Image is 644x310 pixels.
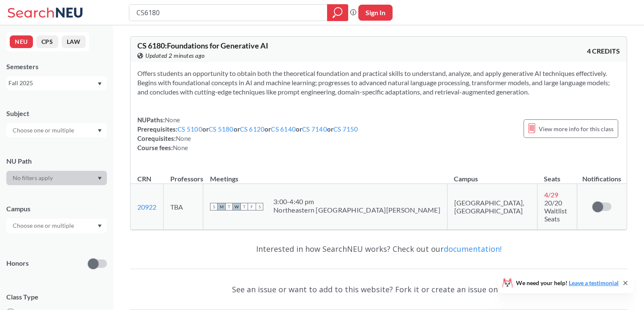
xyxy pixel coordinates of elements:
[447,166,537,184] th: Campus
[8,78,97,88] div: Fall 2025
[164,166,203,184] th: Professors
[225,203,233,210] span: T
[444,244,502,254] a: documentation!
[130,237,627,261] div: Interested in how SearchNEU works? Check out our
[218,203,225,210] span: M
[137,69,620,97] section: Offers students an opportunity to obtain both the theoretical foundation and practical skills to ...
[210,203,218,210] span: S
[98,177,102,180] svg: Dropdown arrow
[6,204,107,213] div: Campus
[136,5,321,20] input: Class, professor, course number, "phrase"
[256,203,263,210] span: S
[569,279,619,286] a: Leave a testimonial
[240,203,248,210] span: T
[273,197,440,206] div: 3:00 - 4:40 pm
[6,218,107,233] div: Dropdown arrow
[273,206,440,214] div: Northeastern [GEOGRAPHIC_DATA][PERSON_NAME]
[302,125,327,133] a: CS 7140
[98,129,102,132] svg: Dropdown arrow
[333,125,358,133] a: CS 7150
[176,135,191,142] span: None
[130,277,627,302] div: See an issue or want to add to this website? Fork it or create an issue on .
[209,125,234,133] a: CS 5180
[6,292,107,302] span: Class Type
[145,51,205,60] span: Updated 2 minutes ago
[137,115,358,152] div: NUPaths: Prerequisites: or or or or or Corequisites: Course fees:
[164,184,203,230] td: TBA
[6,171,107,185] div: Dropdown arrow
[447,184,537,230] td: [GEOGRAPHIC_DATA], [GEOGRAPHIC_DATA]
[137,203,156,211] a: 20922
[137,174,151,183] div: CRN
[6,109,107,118] div: Subject
[98,224,102,228] svg: Dropdown arrow
[62,35,86,48] button: LAW
[327,4,348,21] div: magnifying glass
[587,46,620,56] span: 4 CREDITS
[233,203,240,210] span: W
[36,35,58,48] button: CPS
[6,156,107,166] div: NU Path
[544,199,567,223] span: 20/20 Waitlist Seats
[177,125,202,133] a: CS 5100
[271,125,296,133] a: CS 6140
[333,7,343,19] svg: magnifying glass
[8,125,79,135] input: Choose one or multiple
[516,280,619,286] span: We need your help!
[137,41,268,50] span: CS 6180 : Foundations for Generative AI
[544,191,558,199] span: 4 / 29
[173,144,188,151] span: None
[10,35,33,48] button: NEU
[577,166,627,184] th: Notifications
[98,82,102,86] svg: Dropdown arrow
[248,203,256,210] span: F
[539,124,614,134] span: View more info for this class
[203,166,448,184] th: Meetings
[240,125,265,133] a: CS 6120
[537,166,577,184] th: Seats
[358,5,393,21] button: Sign In
[6,259,29,268] p: Honors
[6,62,107,71] div: Semesters
[6,123,107,137] div: Dropdown arrow
[165,116,180,124] span: None
[6,76,107,90] div: Fall 2025Dropdown arrow
[8,221,79,231] input: Choose one or multiple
